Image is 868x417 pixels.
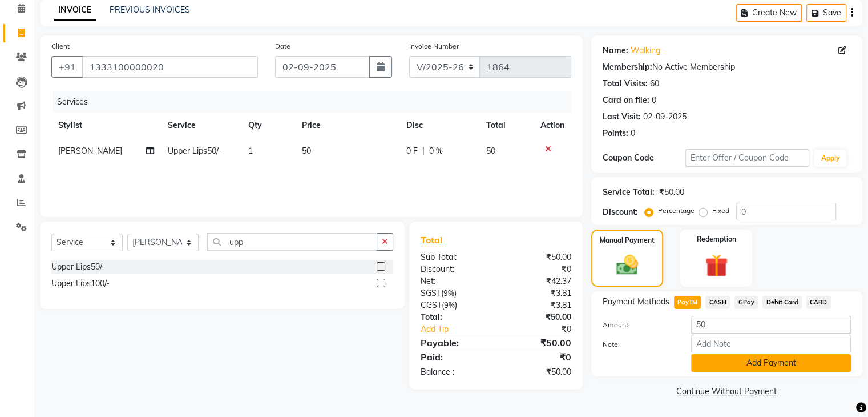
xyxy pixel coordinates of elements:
[603,61,851,73] div: No Active Membership
[443,288,454,298] span: 9%
[603,127,628,139] div: Points:
[698,251,735,280] img: _gift.svg
[412,366,496,378] div: Balance :
[51,56,83,78] button: +91
[510,323,579,335] div: ₹0
[110,5,190,15] a: PREVIOUS INVOICES
[429,145,443,157] span: 0 %
[412,323,510,335] a: Add Tip
[241,113,295,138] th: Qty
[643,111,687,123] div: 02-09-2025
[53,91,580,113] div: Services
[51,113,161,138] th: Stylist
[603,186,655,198] div: Service Total:
[806,4,846,22] button: Save
[806,296,831,309] span: CARD
[603,111,641,123] div: Last Visit:
[51,41,70,51] label: Client
[691,316,851,334] input: Amount
[594,339,683,350] label: Note:
[652,94,656,106] div: 0
[412,299,496,311] div: ( )
[444,300,455,310] span: 9%
[603,206,638,218] div: Discount:
[399,113,479,138] th: Disc
[295,113,399,138] th: Price
[421,288,441,298] span: SGST
[422,145,425,157] span: |
[603,94,649,106] div: Card on file:
[496,299,580,311] div: ₹3.81
[697,234,736,244] label: Redemption
[691,354,851,372] button: Add Payment
[409,41,459,51] label: Invoice Number
[712,206,729,216] label: Fixed
[479,113,534,138] th: Total
[685,149,810,167] input: Enter Offer / Coupon Code
[412,287,496,299] div: ( )
[631,127,635,139] div: 0
[412,263,496,275] div: Discount:
[603,61,652,73] div: Membership:
[496,366,580,378] div: ₹50.00
[631,45,660,57] a: Walking
[496,311,580,323] div: ₹50.00
[659,186,684,198] div: ₹50.00
[650,78,659,90] div: 60
[603,78,648,90] div: Total Visits:
[51,278,110,290] div: Upper Lips100/-
[496,275,580,287] div: ₹42.37
[275,41,290,51] label: Date
[207,233,377,251] input: Search or Scan
[421,234,447,246] span: Total
[412,275,496,287] div: Net:
[82,56,258,78] input: Search by Name/Mobile/Email/Code
[302,146,311,156] span: 50
[609,252,645,278] img: _cash.svg
[658,206,695,216] label: Percentage
[412,350,496,364] div: Paid:
[161,113,241,138] th: Service
[814,150,846,167] button: Apply
[603,296,669,308] span: Payment Methods
[734,296,758,309] span: GPay
[496,287,580,299] div: ₹3.81
[603,45,628,57] div: Name:
[600,235,655,246] label: Manual Payment
[421,300,442,310] span: CGST
[594,386,860,398] a: Continue Without Payment
[406,145,418,157] span: 0 F
[51,261,105,273] div: Upper Lips50/-
[168,146,221,156] span: Upper Lips50/-
[412,336,496,350] div: Payable:
[534,113,571,138] th: Action
[594,320,683,330] label: Amount:
[674,296,701,309] span: PayTM
[486,146,495,156] span: 50
[691,335,851,352] input: Add Note
[496,336,580,350] div: ₹50.00
[496,350,580,364] div: ₹0
[58,146,122,156] span: [PERSON_NAME]
[705,296,730,309] span: CASH
[248,146,253,156] span: 1
[603,152,685,164] div: Coupon Code
[412,311,496,323] div: Total:
[496,251,580,263] div: ₹50.00
[412,251,496,263] div: Sub Total:
[496,263,580,275] div: ₹0
[736,4,802,22] button: Create New
[762,296,802,309] span: Debit Card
